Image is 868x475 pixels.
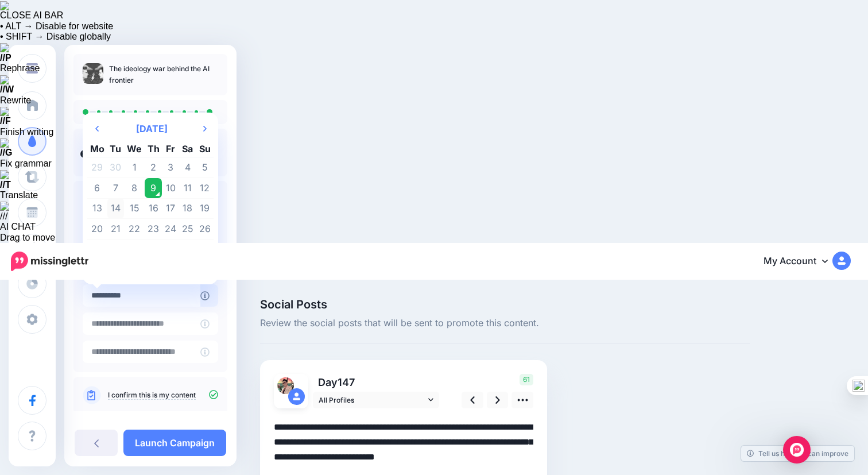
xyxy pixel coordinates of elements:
img: user_default_image.png [288,388,305,405]
span: All Profiles [319,394,425,406]
span: 61 [520,374,533,385]
a: I confirm this is my content [108,391,196,400]
a: All Profiles [313,392,439,408]
p: Day [313,374,441,391]
span: 147 [338,376,355,388]
a: Tell us how we can improve [741,446,854,461]
span: Review the social posts that will be sent to promote this content. [260,316,750,331]
div: Open Intercom Messenger [783,436,811,464]
img: iT83oqUQ-78321.jpg [277,377,294,394]
a: My Account [752,248,851,276]
span: Social Posts [260,299,750,310]
img: Missinglettr [11,252,88,271]
img: one_i.png [852,380,865,392]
